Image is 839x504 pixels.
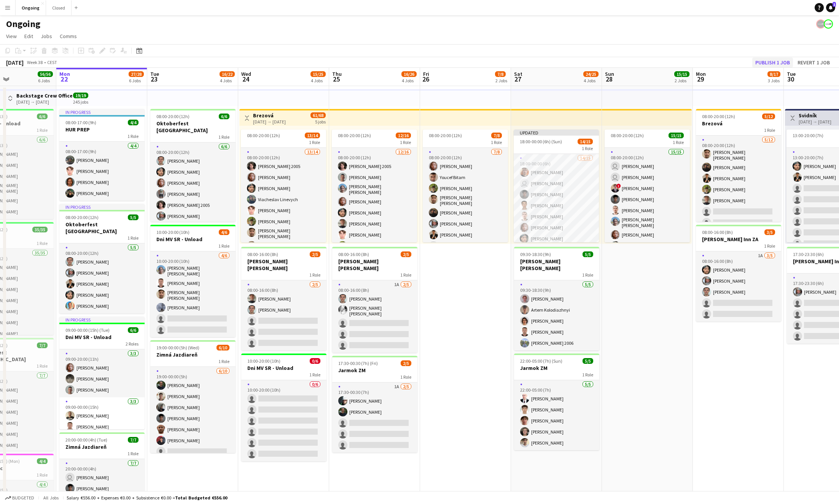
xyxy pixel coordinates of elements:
[816,19,825,29] app-user-avatar: Crew Manager
[65,327,110,333] span: 09:00-00:00 (15h) (Tue)
[310,358,320,364] span: 0/6
[401,251,411,257] span: 2/5
[514,380,599,450] app-card-role: 5/522:00-05:00 (7h)[PERSON_NAME][PERSON_NAME][PERSON_NAME][PERSON_NAME][PERSON_NAME]
[332,247,417,353] div: 08:00-16:00 (8h)2/5[PERSON_NAME] [PERSON_NAME]1 Role1A2/508:00-16:00 (8h)[PERSON_NAME][PERSON_NAM...
[799,112,831,119] h3: Svidník
[58,75,70,83] span: 22
[520,251,551,257] span: 09:30-18:30 (9h)
[21,31,36,41] a: Edit
[59,334,145,341] h3: Dni MV SR - Unload
[583,71,599,77] span: 24/25
[491,139,502,145] span: 1 Role
[241,148,326,339] app-card-role: 13/1408:00-20:00 (12h)[PERSON_NAME] 2005[PERSON_NAME][PERSON_NAME]Viacheslav Linevych[PERSON_NAME...
[833,2,836,7] span: 1
[59,317,145,429] app-job-card: In progress09:00-00:00 (15h) (Tue)6/6Dni MV SR - Unload2 Roles3/309:00-20:00 (11h)[PERSON_NAME][P...
[764,243,775,249] span: 1 Role
[218,134,229,140] span: 1 Role
[65,120,96,125] span: 08:00-17:00 (9h)
[752,58,793,67] button: Publish 1 job
[611,133,644,138] span: 08:00-20:00 (12h)
[241,354,326,461] app-job-card: 10:00-20:00 (10h)0/6Dni MV SR - Unload1 Role0/610:00-20:00 (10h)
[65,437,107,443] span: 20:00-00:00 (4h) (Tue)
[37,472,48,478] span: 1 Role
[128,327,139,333] span: 6/6
[514,130,599,242] app-job-card: Updated18:00-00:00 (6h) (Sun)14/151 Role14/1518:00-00:00 (6h)[PERSON_NAME] [PERSON_NAME][PERSON_N...
[126,341,139,347] span: 2 Roles
[150,120,236,134] h3: Oktoberfest [GEOGRAPHIC_DATA]
[332,148,417,344] app-card-role: 12/1608:00-20:00 (12h)[PERSON_NAME] 2005[PERSON_NAME][PERSON_NAME] [PERSON_NAME][PERSON_NAME][PER...
[150,225,236,337] div: 10:00-20:00 (10h)4/6Dni MV SR - Unload1 Role4/610:00-20:00 (10h)[PERSON_NAME] [PERSON_NAME][PERSO...
[150,340,236,453] app-job-card: 19:00-00:00 (5h) (Wed)6/10Zimná Jazdiareň1 Role6/1019:00-00:00 (5h)[PERSON_NAME][PERSON_NAME][PER...
[59,70,70,77] span: Mon
[241,70,251,77] span: Wed
[423,148,508,339] app-card-role: 7/808:00-20:00 (12h)[PERSON_NAME]Youcef Bitam[PERSON_NAME][PERSON_NAME] [PERSON_NAME][PERSON_NAME...
[16,0,46,15] button: Ongoing
[401,71,417,77] span: 16/26
[309,272,320,278] span: 1 Role
[793,251,824,257] span: 17:30-23:30 (6h)
[310,251,320,257] span: 2/5
[65,214,99,220] span: 08:00-20:00 (12h)
[37,363,48,369] span: 1 Role
[702,114,735,119] span: 08:00-20:00 (12h)
[247,133,280,138] span: 08:00-20:00 (12h)
[309,372,320,378] span: 1 Role
[25,59,44,65] span: Week 38
[605,130,690,242] div: 08:00-20:00 (12h)15/151 Role15/1508:00-20:00 (12h) [PERSON_NAME] [PERSON_NAME]![PERSON_NAME][PERS...
[6,59,24,66] div: [DATE]
[305,133,320,138] span: 13/14
[59,317,145,323] div: In progress
[37,114,48,119] span: 6/6
[241,258,326,272] h3: [PERSON_NAME] [PERSON_NAME]
[73,98,88,105] div: 245 jobs
[514,154,599,346] app-card-role: 14/1518:00-00:00 (6h)[PERSON_NAME] [PERSON_NAME][PERSON_NAME][PERSON_NAME][PERSON_NAME][PERSON_NA...
[514,354,599,450] app-job-card: 22:00-05:00 (7h) (Sun)5/5Jarmok ZM1 Role5/522:00-05:00 (7h)[PERSON_NAME][PERSON_NAME][PERSON_NAME...
[400,272,411,278] span: 1 Role
[310,71,326,77] span: 15/25
[46,0,72,15] button: Closed
[41,33,52,40] span: Jobs
[150,109,236,222] app-job-card: 08:00-20:00 (12h)6/6Oktoberfest [GEOGRAPHIC_DATA]1 Role6/608:00-20:00 (12h)[PERSON_NAME][PERSON_N...
[696,70,706,77] span: Mon
[826,3,835,12] a: 1
[38,71,53,77] span: 56/56
[578,139,593,144] span: 14/15
[491,133,502,138] span: 7/8
[59,443,145,450] h3: Zimná Jazdiareň
[150,367,236,492] app-card-role: 6/1019:00-00:00 (5h)[PERSON_NAME][PERSON_NAME][PERSON_NAME][PERSON_NAME][PERSON_NAME][PERSON_NAME]
[150,351,236,358] h3: Zimná Jazdiareň
[768,78,780,83] div: 3 Jobs
[332,356,417,453] app-job-card: 17:30-00:30 (7h) (Fri)2/5Jarmok ZM1 Role1A2/517:30-00:30 (7h)[PERSON_NAME][PERSON_NAME]
[332,280,417,353] app-card-role: 1A2/508:00-16:00 (8h)[PERSON_NAME][PERSON_NAME] [PERSON_NAME]
[253,112,286,119] h3: Brezová
[59,109,145,201] div: In progress08:00-17:00 (9h)4/4HUR PREP1 Role4/408:00-17:00 (9h)[PERSON_NAME][PERSON_NAME][PERSON_...
[495,78,507,83] div: 2 Jobs
[696,109,781,222] div: 08:00-20:00 (12h)5/12Brezová1 Role5/1208:00-20:00 (12h)[PERSON_NAME] [PERSON_NAME][PERSON_NAME][P...
[220,78,234,83] div: 4 Jobs
[762,114,775,119] span: 5/12
[423,70,429,77] span: Fri
[514,258,599,272] h3: [PERSON_NAME] [PERSON_NAME]
[150,142,236,224] app-card-role: 6/608:00-20:00 (12h)[PERSON_NAME][PERSON_NAME][PERSON_NAME][PERSON_NAME][PERSON_NAME] 2005[PERSON...
[127,235,139,241] span: 1 Role
[247,358,280,364] span: 10:00-20:00 (10h)
[583,358,593,364] span: 5/5
[241,280,326,350] app-card-role: 2/508:00-16:00 (8h)[PERSON_NAME][PERSON_NAME]
[127,451,139,456] span: 1 Role
[219,229,229,235] span: 4/6
[156,229,189,235] span: 10:00-20:00 (10h)
[583,251,593,257] span: 5/5
[6,18,40,30] h1: Ongoing
[150,251,236,337] app-card-role: 4/610:00-20:00 (10h)[PERSON_NAME] [PERSON_NAME][PERSON_NAME][PERSON_NAME] [PERSON_NAME][PERSON_NAME]
[400,374,411,380] span: 1 Role
[514,130,599,136] div: Updated
[37,127,48,133] span: 1 Role
[241,247,326,350] div: 08:00-16:00 (8h)2/5[PERSON_NAME] [PERSON_NAME]1 Role2/508:00-16:00 (8h)[PERSON_NAME][PERSON_NAME]
[60,33,77,40] span: Comms
[429,133,462,138] span: 08:00-20:00 (12h)
[129,78,143,83] div: 6 Jobs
